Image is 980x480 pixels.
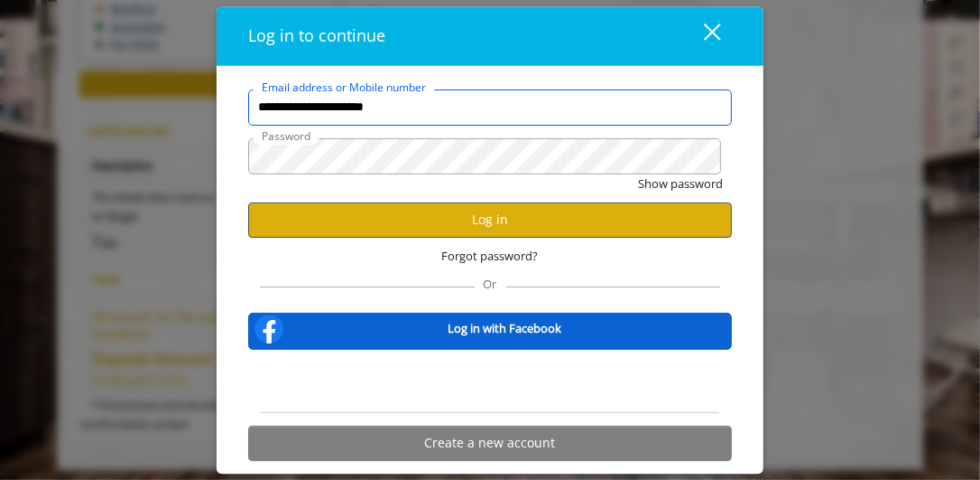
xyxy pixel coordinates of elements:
input: Email address or Mobile number [248,89,732,126]
span: Forgot password? [442,247,539,266]
b: Log in with Facebook [448,320,561,339]
label: Email address or Mobile number [253,79,435,96]
iframe: Sign in with Google Button [399,362,581,401]
span: Log in to continue [248,24,385,46]
button: Log in [248,202,732,238]
button: Show password [638,174,723,193]
label: Password [253,127,319,145]
button: Create a new account [248,426,732,461]
button: close dialog [670,17,732,54]
img: facebook-logo [251,311,287,347]
div: close dialog [683,23,719,50]
input: Password [248,138,721,174]
span: Or [475,276,506,292]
